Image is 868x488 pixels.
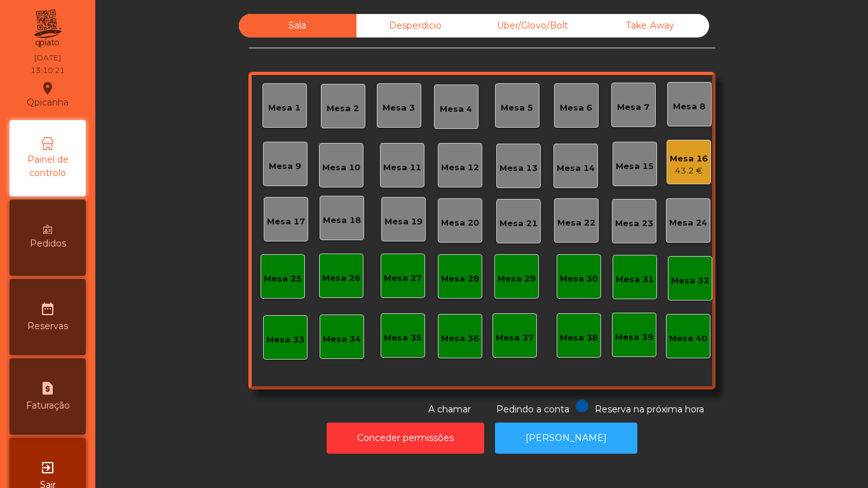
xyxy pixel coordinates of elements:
div: Mesa 19 [384,215,423,228]
div: 43.2 € [670,165,708,177]
div: Mesa 14 [557,162,595,175]
div: Mesa 28 [441,273,479,285]
div: Mesa 37 [496,332,534,344]
div: Mesa 21 [499,217,538,230]
div: Mesa 34 [323,333,361,346]
i: location_on [40,81,55,96]
div: Mesa 26 [322,272,360,285]
span: Reserva na próxima hora [595,403,704,415]
div: 13:10:21 [31,65,65,76]
div: Mesa 3 [383,102,415,114]
div: Mesa 7 [617,101,649,114]
div: Mesa 35 [384,332,422,344]
div: Mesa 9 [269,160,301,173]
span: Faturação [26,399,70,412]
div: Mesa 18 [323,214,361,227]
div: Mesa 31 [616,273,654,286]
img: qpiato [32,6,63,51]
div: Mesa 33 [266,334,304,346]
div: Mesa 15 [616,160,654,173]
div: Mesa 36 [441,332,479,345]
span: A chamar [428,403,471,415]
div: Mesa 10 [322,161,360,174]
div: Qpicanha [27,79,69,111]
div: Mesa 22 [557,217,595,229]
span: Painel de controlo [13,153,83,180]
div: Mesa 24 [669,217,707,229]
button: [PERSON_NAME] [495,423,637,454]
div: Mesa 13 [499,162,538,175]
i: exit_to_app [40,460,55,475]
span: Pedidos [30,237,66,250]
span: Reservas [27,320,68,333]
span: Pedindo a conta [496,403,569,415]
div: Sala [239,14,356,37]
div: Take Away [592,14,709,37]
div: Mesa 20 [441,217,479,229]
div: Mesa 27 [384,272,422,285]
div: Mesa 11 [383,161,421,174]
i: date_range [40,301,55,316]
div: Mesa 1 [268,102,301,114]
div: Mesa 16 [670,152,708,165]
div: Mesa 8 [673,100,705,113]
div: Mesa 17 [267,215,305,228]
div: Desperdicio [356,14,474,37]
div: Uber/Glovo/Bolt [474,14,592,37]
div: Mesa 30 [560,273,598,285]
div: Mesa 12 [441,161,479,174]
div: Mesa 40 [669,332,707,345]
div: Mesa 38 [560,332,598,344]
i: request_page [40,381,55,396]
div: Mesa 39 [615,331,653,344]
div: Mesa 23 [615,217,653,230]
button: Conceder permissões [327,423,484,454]
div: Mesa 25 [264,273,302,285]
div: Mesa 6 [560,102,592,114]
div: Mesa 5 [501,102,533,114]
div: Mesa 32 [671,274,709,287]
div: Mesa 29 [498,273,536,285]
div: Mesa 4 [440,103,472,116]
div: [DATE] [34,52,61,64]
div: Mesa 2 [327,102,359,115]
